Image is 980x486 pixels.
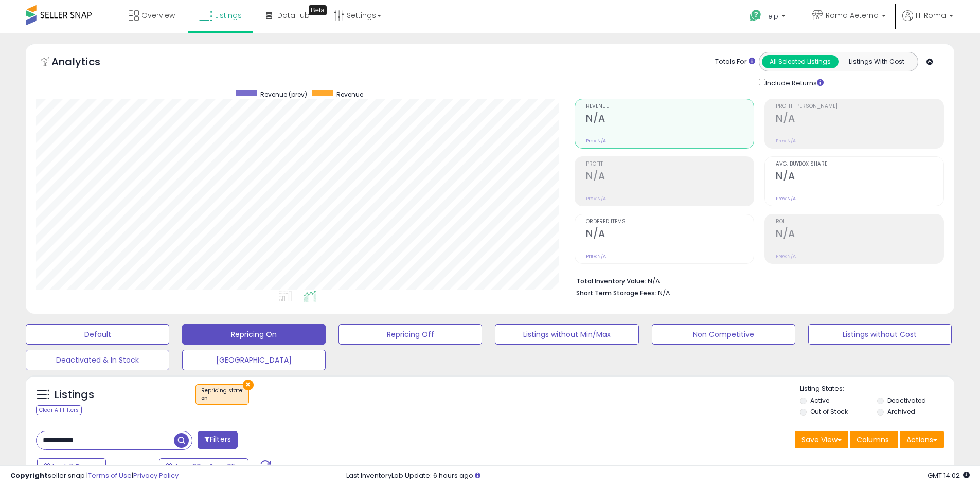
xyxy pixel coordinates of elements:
[182,350,326,370] button: [GEOGRAPHIC_DATA]
[174,462,236,472] span: Aug-30 - Sep-05
[182,324,326,345] button: Repricing On
[277,10,310,21] span: DataHub
[887,396,926,405] label: Deactivated
[36,405,82,415] div: Clear All Filters
[762,55,839,68] button: All Selected Listings
[586,138,606,144] small: Prev: N/A
[586,219,754,225] span: Ordered Items
[776,138,796,144] small: Prev: N/A
[133,471,179,480] a: Privacy Policy
[741,2,796,33] a: Help
[10,471,179,481] div: seller snap | |
[776,219,943,225] span: ROI
[857,435,889,445] span: Columns
[928,471,970,480] span: 2025-09-13 14:02 GMT
[586,170,754,184] h2: N/A
[338,324,482,345] button: Repricing Off
[586,113,754,127] h2: N/A
[916,10,946,21] span: Hi Roma
[900,431,944,448] button: Actions
[776,113,943,127] h2: N/A
[346,471,970,481] div: Last InventoryLab Update: 6 hours ago.
[902,10,953,33] a: Hi Roma
[795,431,848,448] button: Save View
[159,458,248,476] button: Aug-30 - Sep-05
[26,350,169,370] button: Deactivated & In Stock
[586,253,606,259] small: Prev: N/A
[37,458,106,476] button: Last 7 Days
[201,387,243,402] span: Repricing state :
[764,12,778,21] span: Help
[751,77,836,88] div: Include Returns
[586,104,754,110] span: Revenue
[108,463,155,473] span: Compared to:
[10,471,48,480] strong: Copyright
[776,253,796,259] small: Prev: N/A
[215,10,242,21] span: Listings
[776,104,943,110] span: Profit [PERSON_NAME]
[810,407,848,416] label: Out of Stock
[776,170,943,184] h2: N/A
[586,195,606,202] small: Prev: N/A
[495,324,638,345] button: Listings without Min/Max
[198,431,238,449] button: Filters
[715,57,755,67] div: Totals For
[800,384,954,394] p: Listing States:
[826,10,879,21] span: Roma Aeterna
[776,161,943,167] span: Avg. Buybox Share
[586,161,754,167] span: Profit
[652,324,795,345] button: Non Competitive
[776,228,943,242] h2: N/A
[838,55,915,68] button: Listings With Cost
[243,380,254,390] button: ×
[576,277,646,285] b: Total Inventory Value:
[576,274,936,286] li: N/A
[336,90,363,99] span: Revenue
[51,55,120,71] h5: Analytics
[810,396,829,405] label: Active
[576,289,656,297] b: Short Term Storage Fees:
[141,10,175,21] span: Overview
[201,394,243,402] div: on
[808,324,952,345] button: Listings without Cost
[52,462,93,472] span: Last 7 Days
[586,228,754,242] h2: N/A
[26,324,169,345] button: Default
[887,407,915,416] label: Archived
[309,5,327,15] div: Tooltip anchor
[776,195,796,202] small: Prev: N/A
[749,9,762,22] i: Get Help
[55,388,94,402] h5: Listings
[850,431,898,448] button: Columns
[88,471,132,480] a: Terms of Use
[260,90,307,99] span: Revenue (prev)
[658,288,670,298] span: N/A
